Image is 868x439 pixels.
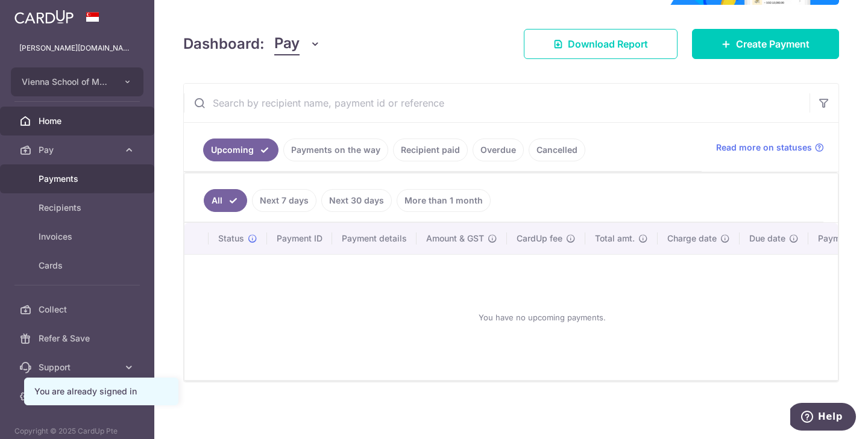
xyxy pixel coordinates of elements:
[749,232,785,244] span: Due date
[19,42,135,54] p: [PERSON_NAME][DOMAIN_NAME][EMAIL_ADDRESS][DOMAIN_NAME]
[568,37,648,51] span: Download Report
[473,139,524,161] a: Overdue
[34,385,168,397] div: You are already signed in
[332,223,417,254] th: Payment details
[267,223,332,254] th: Payment ID
[39,231,118,243] span: Invoices
[274,33,300,55] span: Pay
[22,76,111,88] span: Vienna School of Music Pte Ltd
[397,189,491,212] a: More than 1 month
[39,202,118,214] span: Recipients
[39,332,118,344] span: Refer & Save
[39,173,118,185] span: Payments
[203,139,278,161] a: Upcoming
[524,29,678,59] a: Download Report
[39,304,118,316] span: Collect
[517,232,562,244] span: CardUp fee
[39,144,118,156] span: Pay
[321,189,392,212] a: Next 30 days
[283,139,388,161] a: Payments on the way
[11,67,143,96] button: Vienna School of Music Pte Ltd
[393,139,468,161] a: Recipient paid
[667,232,717,244] span: Charge date
[39,260,118,272] span: Cards
[595,232,635,244] span: Total amt.
[204,189,247,212] a: All
[274,33,321,55] button: Pay
[790,403,856,433] iframe: Opens a widget where you can find more information
[736,37,810,51] span: Create Payment
[716,142,812,154] span: Read more on statuses
[39,361,118,373] span: Support
[183,33,265,55] h4: Dashboard:
[14,10,74,24] img: CardUp
[426,232,484,244] span: Amount & GST
[252,189,316,212] a: Next 7 days
[692,29,839,59] a: Create Payment
[184,84,810,122] input: Search by recipient name, payment id or reference
[529,139,585,161] a: Cancelled
[218,232,244,244] span: Status
[716,142,824,154] a: Read more on statuses
[39,115,118,127] span: Home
